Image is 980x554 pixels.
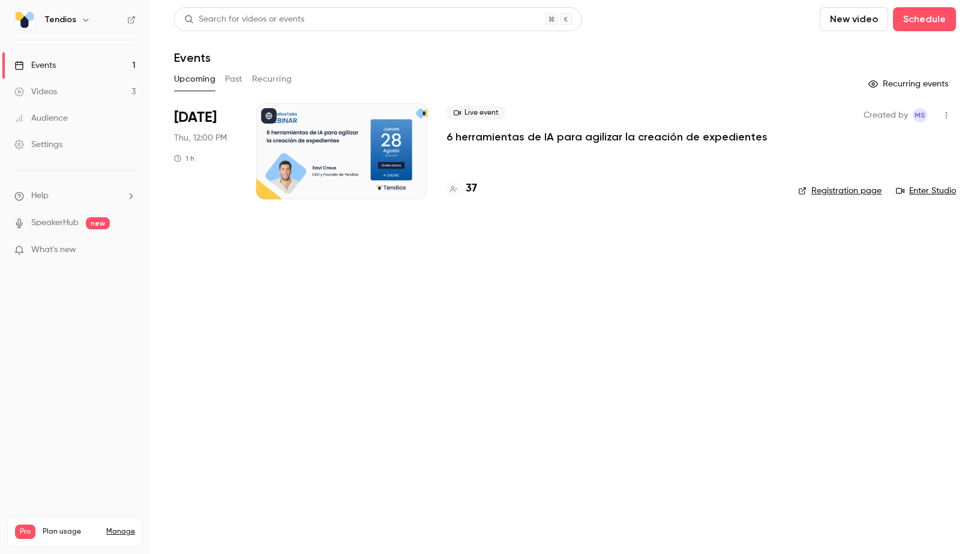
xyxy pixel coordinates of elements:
[174,103,237,199] div: Aug 28 Thu, 12:00 PM (Europe/Madrid)
[43,527,99,537] span: Plan usage
[446,130,768,144] a: 6 herramientas de IA para agilizar la creación de expedientes
[915,108,925,122] span: MS
[820,7,888,31] button: New video
[174,50,211,65] h1: Events
[798,185,882,197] a: Registration page
[31,244,76,256] span: What's new
[14,139,62,151] div: Settings
[252,70,292,89] button: Recurring
[864,108,908,122] span: Created by
[15,10,34,29] img: Tendios
[913,108,927,122] span: Maria Serra
[14,190,136,202] li: help-dropdown-opener
[31,190,49,202] span: Help
[106,527,135,537] a: Manage
[174,70,215,89] button: Upcoming
[174,108,217,127] span: [DATE]
[31,217,79,229] a: SpeakerHub
[446,106,506,120] span: Live event
[174,154,194,163] div: 1 h
[863,74,956,94] button: Recurring events
[893,7,956,31] button: Schedule
[225,70,242,89] button: Past
[86,217,110,229] span: new
[14,86,57,98] div: Videos
[15,525,35,539] span: Pro
[14,112,68,124] div: Audience
[466,181,477,197] h4: 37
[184,13,304,26] div: Search for videos or events
[14,59,56,71] div: Events
[446,181,477,197] a: 37
[44,14,76,26] h6: Tendios
[174,132,227,144] span: Thu, 12:00 PM
[896,185,956,197] a: Enter Studio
